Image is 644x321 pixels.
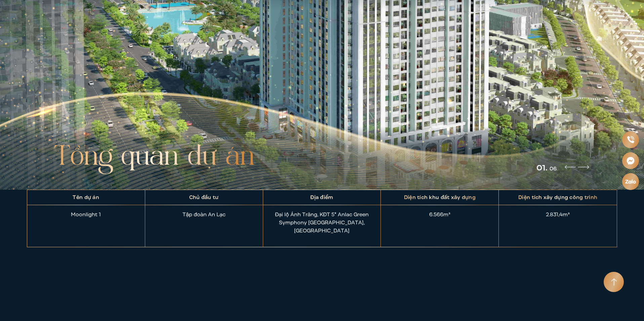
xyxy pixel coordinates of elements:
[611,278,617,286] img: Arrow icon
[578,165,589,169] div: Next slide
[625,179,637,185] img: Zalo icon
[145,190,263,205] div: Chủ đầu tư
[27,190,145,205] div: Tên dự án
[536,162,548,174] span: 01.
[499,205,617,231] div: 2.831,4m²
[626,156,635,165] img: Messenger icon
[499,190,617,205] div: Diện tích xây dựng công trình
[381,190,498,205] div: Diện tích khu đất xây dựng
[627,135,635,143] img: Phone icon
[381,205,498,231] div: 6.566m²
[27,205,145,231] div: Moonlight 1
[263,190,381,205] div: Địa điểm
[263,205,381,247] div: Đại lộ Ánh Trăng, KĐT 5* Anlac Green Symphony [GEOGRAPHIC_DATA], [GEOGRAPHIC_DATA]
[550,165,557,173] span: 06
[145,205,263,231] div: Tập đoàn An Lạc
[54,139,256,175] h2: Tổng quan dự án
